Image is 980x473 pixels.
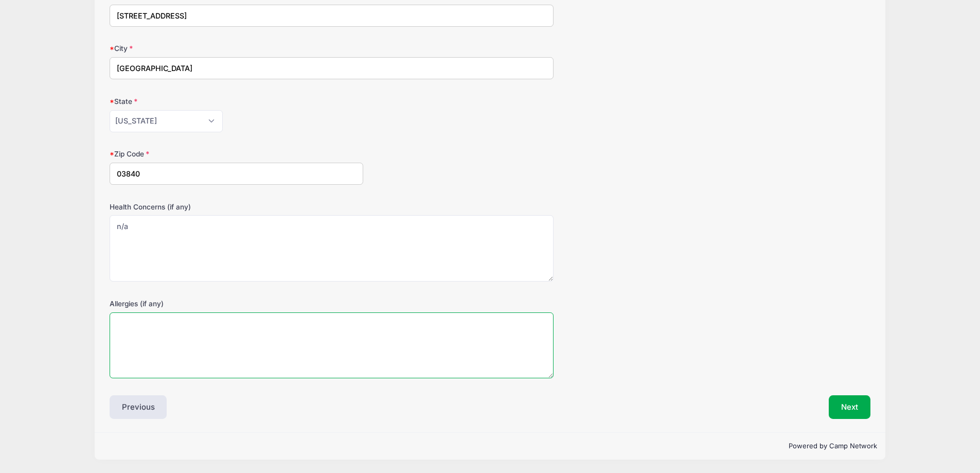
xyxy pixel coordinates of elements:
[110,299,363,309] label: Allergies (if any)
[110,96,363,107] label: State
[103,441,877,451] p: Powered by Camp Network
[110,149,363,159] label: Zip Code
[110,395,167,419] button: Previous
[110,202,363,212] label: Health Concerns (if any)
[110,163,363,185] input: xxxxx
[829,395,870,419] button: Next
[110,43,363,54] label: City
